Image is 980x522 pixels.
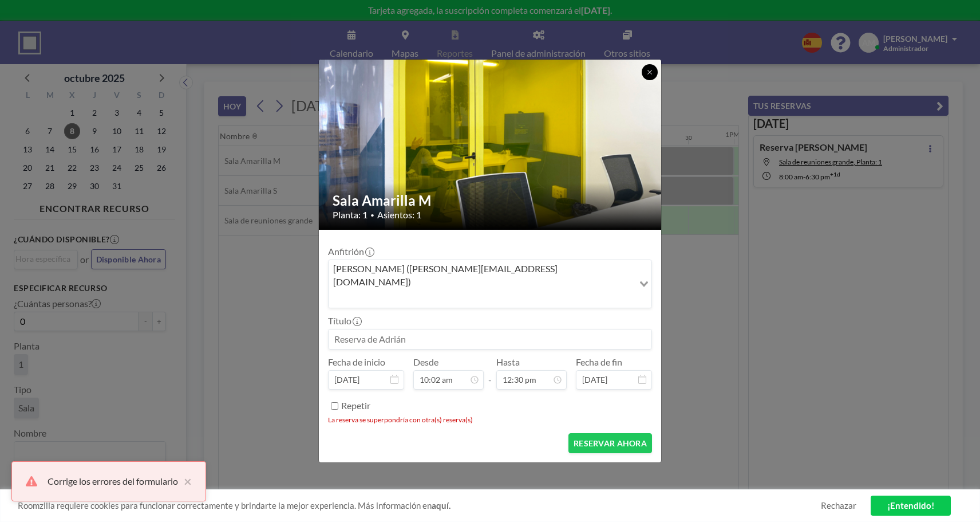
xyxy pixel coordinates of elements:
[333,209,367,221] span: Planta: 1
[496,356,520,368] label: Hasta
[432,500,451,511] a: aquí.
[330,291,633,305] input: Search for option
[568,433,652,453] button: RESERVAR AHORA
[328,246,373,257] label: Anfitrión
[341,400,370,411] label: Repetir
[328,315,361,327] label: Título
[413,356,438,368] label: Desde
[488,360,492,386] span: -
[319,15,662,273] img: 537.jpg
[331,262,631,288] span: [PERSON_NAME] ([PERSON_NAME][EMAIL_ADDRESS][DOMAIN_NAME])
[377,209,421,221] span: Asientos: 1
[576,356,622,368] label: Fecha de fin
[328,415,652,424] li: La reserva se superpondría con otra(s) reserva(s)
[178,474,192,488] button: close
[370,211,374,219] span: •
[328,356,385,368] label: Fecha de inicio
[18,500,821,511] span: Roomzilla requiere cookies para funcionar correctamente y brindarte la mejor experiencia. Más inf...
[333,192,649,209] h2: Sala Amarilla M
[329,260,651,308] div: Search for option
[329,329,651,349] input: Reserva de Adrián
[821,500,856,511] a: Rechazar
[871,496,951,516] a: ¡Entendido!
[48,474,178,488] div: Corrige los errores del formulario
